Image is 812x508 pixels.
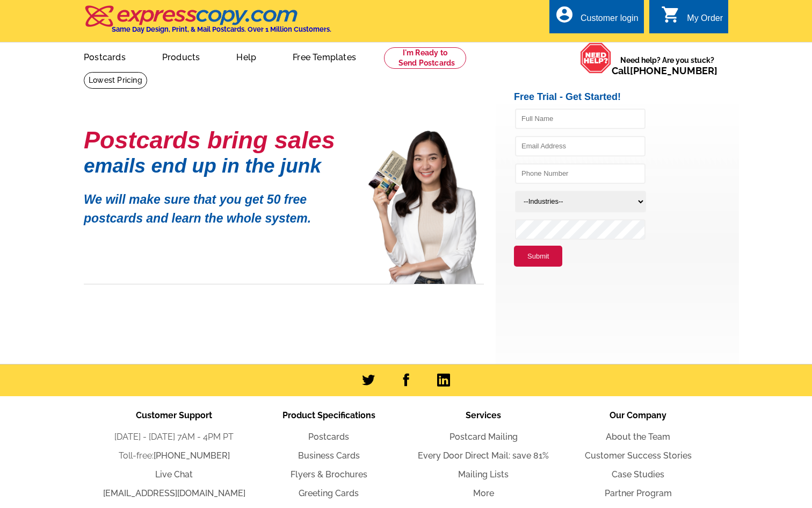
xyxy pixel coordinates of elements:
[291,469,367,480] a: Flyers & Brochures
[67,44,143,69] a: Postcards
[610,410,666,420] span: Our Company
[606,432,670,442] a: About the Team
[581,13,639,28] div: Customer login
[458,469,509,480] a: Mailing Lists
[155,469,193,480] a: Live Chat
[514,91,739,103] h2: Free Trial - Get Started!
[630,65,717,76] a: [PHONE_NUMBER]
[612,65,717,76] span: Call
[84,13,331,33] a: Same Day Design, Print, & Mail Postcards. Over 1 Million Customers.
[687,13,723,28] div: My Order
[612,469,664,480] a: Case Studies
[605,488,672,498] a: Partner Program
[450,432,518,442] a: Postcard Mailing
[275,44,373,69] a: Free Templates
[97,431,251,443] li: [DATE] - [DATE] 7AM - 4PM PT
[555,5,574,24] i: account_circle
[97,449,251,462] li: Toll-free:
[84,160,352,171] h1: emails end up in the junk
[299,488,359,498] a: Greeting Cards
[219,44,273,69] a: Help
[661,5,680,24] i: shopping_cart
[308,432,349,442] a: Postcards
[473,488,494,498] a: More
[136,410,212,420] span: Customer Support
[103,488,245,498] a: [EMAIL_ADDRESS][DOMAIN_NAME]
[514,246,562,267] button: Submit
[612,55,723,76] span: Need help? Are you stuck?
[145,44,218,69] a: Products
[661,12,723,25] a: shopping_cart My Order
[515,109,646,129] input: Full Name
[298,450,360,461] a: Business Cards
[282,410,375,420] span: Product Specifications
[515,163,646,184] input: Phone Number
[515,136,646,156] input: Email Address
[585,450,692,461] a: Customer Success Stories
[418,450,549,461] a: Every Door Direct Mail: save 81%
[555,12,639,25] a: account_circle Customer login
[84,182,352,227] p: We will make sure that you get 50 free postcards and learn the whole system.
[154,450,230,461] a: [PHONE_NUMBER]
[84,131,352,149] h1: Postcards bring sales
[580,42,612,74] img: help
[466,410,501,420] span: Services
[112,25,331,33] h4: Same Day Design, Print, & Mail Postcards. Over 1 Million Customers.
